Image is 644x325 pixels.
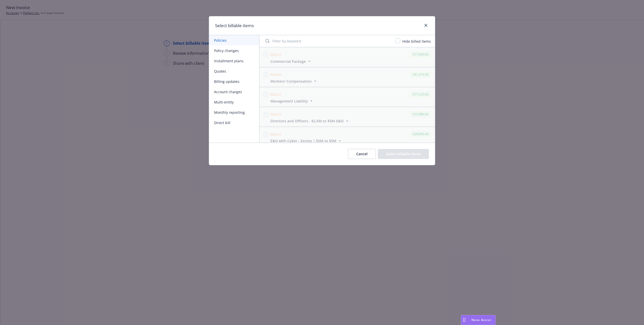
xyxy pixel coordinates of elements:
[209,56,259,66] button: Installment plans
[270,112,281,117] span: Policy
[209,97,259,107] button: Multi-entity
[270,53,281,57] span: Policy
[209,45,259,56] button: Policy changes
[270,118,350,124] button: Directors and Officers - $2.5M xs $5M D&O
[259,67,435,87] span: Policy$51,214.00Workers' Compensation
[259,87,435,107] span: Policy$77,225.00Management Liability
[270,98,308,104] span: Management Liability
[209,107,259,118] button: Monthly reporting
[410,111,431,117] div: $12,980.00
[410,71,431,78] div: $51,214.00
[215,22,254,29] h1: Select billable items
[471,318,491,322] span: Nova Assist
[423,22,429,28] a: close
[270,59,306,64] span: Commercial Package
[270,138,336,143] span: E&O with Cyber - Excess | $5M xs $5M
[270,118,344,124] span: Directors and Officers - $2.5M xs $5M D&O
[270,92,281,97] span: Policy
[209,87,259,97] button: Account charges
[410,131,431,137] div: $28,890.40
[461,315,496,325] button: Nova Assist
[270,132,281,137] span: Policy
[270,73,281,77] span: Policy
[259,47,435,67] span: Policy$17,859.00Commercial Package
[270,98,314,104] button: Management Liability
[259,107,435,127] span: Policy$12,980.00Directors and Officers - $2.5M xs $5M D&O
[209,76,259,87] button: Billing updates
[270,138,342,143] button: E&O with Cyber - Excess | $5M xs $5M
[209,118,259,128] button: Direct bill
[402,39,431,44] span: Hide billed items
[262,36,392,46] input: Filter by keyword
[461,315,467,325] div: Drag to move
[209,35,259,45] button: Policies
[270,79,318,84] button: Workers' Compensation
[348,149,376,159] button: Cancel
[410,51,431,58] div: $17,859.00
[270,59,312,64] button: Commercial Package
[410,91,431,97] div: $77,225.00
[259,127,435,146] span: Policy$28,890.40E&O with Cyber - Excess | $5M xs $5M
[209,66,259,76] button: Quotes
[270,79,312,84] span: Workers' Compensation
